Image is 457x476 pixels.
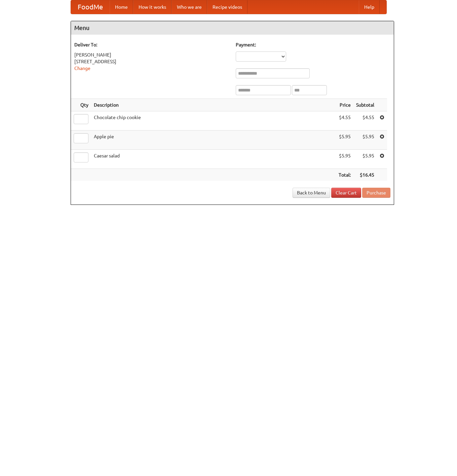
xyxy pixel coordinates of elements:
[207,0,247,14] a: Recipe videos
[71,21,394,35] h4: Menu
[362,188,390,198] button: Purchase
[110,0,133,14] a: Home
[353,131,377,150] td: $5.95
[359,0,380,14] a: Help
[91,131,336,150] td: Apple pie
[336,111,353,131] td: $4.55
[91,99,336,111] th: Description
[91,150,336,169] td: Caesar salad
[353,99,377,111] th: Subtotal
[353,150,377,169] td: $5.95
[353,169,377,181] th: $16.45
[293,188,330,198] a: Back to Menu
[336,99,353,111] th: Price
[71,99,91,111] th: Qty
[71,0,110,14] a: FoodMe
[353,111,377,131] td: $4.55
[336,169,353,181] th: Total:
[236,41,390,48] h5: Payment:
[74,58,229,65] div: [STREET_ADDRESS]
[91,111,336,131] td: Chocolate chip cookie
[74,41,229,48] h5: Deliver To:
[74,51,229,58] div: [PERSON_NAME]
[172,0,207,14] a: Who we are
[74,66,90,71] a: Change
[331,188,361,198] a: Clear Cart
[336,150,353,169] td: $5.95
[133,0,172,14] a: How it works
[336,131,353,150] td: $5.95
